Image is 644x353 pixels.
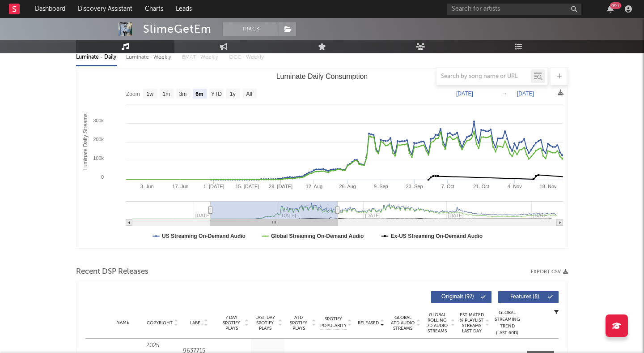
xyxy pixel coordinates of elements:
[93,155,104,161] text: 100k
[494,310,521,336] div: Global Streaming Trend (Last 60D)
[374,184,388,189] text: 9. Sep
[447,4,581,15] input: Search for artists
[287,315,310,331] span: ATD Spotify Plays
[76,69,568,248] svg: Luminate Daily Consumption
[358,320,379,326] span: Released
[230,91,236,97] text: 1y
[179,91,187,97] text: 3m
[504,294,545,300] span: Features ( 8 )
[126,50,173,65] div: Luminate - Weekly
[269,184,292,189] text: 29. [DATE]
[473,184,489,189] text: 21. Oct
[436,73,531,80] input: Search by song name or URL
[93,137,104,142] text: 200k
[103,319,142,326] div: Name
[431,291,491,303] button: Originals(97)
[607,5,614,13] button: 99+
[93,118,104,123] text: 300k
[211,91,222,97] text: YTD
[531,269,568,275] button: Export CSV
[246,91,252,97] text: All
[220,315,243,331] span: 7 Day Spotify Plays
[223,22,279,36] button: Track
[271,233,364,239] text: Global Streaming On-Demand Audio
[147,91,154,97] text: 1w
[320,316,347,329] span: Spotify Popularity
[235,184,259,189] text: 15. [DATE]
[147,320,173,326] span: Copyright
[508,184,522,189] text: 4. Nov
[140,184,154,189] text: 3. Jun
[459,312,484,334] span: Estimated % Playlist Streams Last Day
[143,22,212,36] div: SlimeGetEm
[82,113,89,170] text: Luminate Daily Streams
[306,184,322,189] text: 12. Aug
[441,184,454,189] text: 7. Oct
[437,294,478,300] span: Originals ( 97 )
[172,184,188,189] text: 17. Jun
[190,320,203,326] span: Label
[163,91,170,97] text: 1m
[498,291,559,303] button: Features(8)
[339,184,356,189] text: 26. Aug
[126,91,140,97] text: Zoom
[390,315,415,331] span: Global ATD Audio Streams
[610,2,621,9] div: 99 +
[456,90,473,97] text: [DATE]
[76,267,148,277] span: Recent DSP Releases
[540,184,557,189] text: 18. Nov
[195,91,203,97] text: 6m
[517,90,534,97] text: [DATE]
[406,184,423,189] text: 23. Sep
[76,50,117,65] div: Luminate - Daily
[101,174,104,180] text: 0
[502,90,507,97] text: →
[253,315,277,331] span: Last Day Spotify Plays
[425,312,449,334] span: Global Rolling 7D Audio Streams
[203,184,225,189] text: 1. [DATE]
[391,233,483,239] text: Ex-US Streaming On-Demand Audio
[162,233,246,239] text: US Streaming On-Demand Audio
